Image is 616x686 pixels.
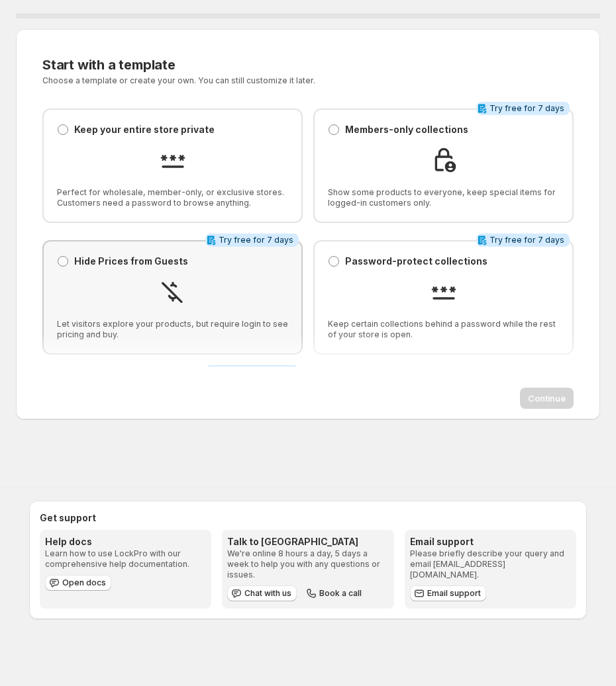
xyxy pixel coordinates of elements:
img: Keep your entire store private [160,147,186,173]
span: Email support [427,588,481,599]
span: Let visitors explore your products, but require login to see pricing and buy. [57,319,288,340]
button: Book a call [302,585,367,601]
img: Password-protect collections [431,279,457,305]
h2: Get support [40,511,576,525]
img: Hide Prices from Guests [160,279,186,305]
p: Please briefly describe your query and email [EMAIL_ADDRESS][DOMAIN_NAME]. [410,548,571,580]
p: Learn how to use LockPro with our comprehensive help documentation. [45,548,206,570]
span: Book a call [319,588,362,599]
p: Choose a template or create your own. You can still customize it later. [42,75,439,86]
h3: Talk to [GEOGRAPHIC_DATA] [227,535,388,548]
h3: Help docs [45,535,206,548]
span: Perfect for wholesale, member-only, or exclusive stores. Customers need a password to browse anyt... [57,187,288,208]
span: Chat with us [244,588,291,599]
p: Keep your entire store private [74,123,215,136]
a: Email support [410,585,486,601]
p: We're online 8 hours a day, 5 days a week to help you with any questions or issues. [227,548,388,580]
p: Password-protect collections [345,255,488,268]
button: Chat with us [227,585,297,601]
a: Open docs [45,575,111,591]
span: Try free for 7 days [489,103,564,114]
h3: Email support [410,535,571,548]
span: Try free for 7 days [219,235,293,245]
span: Open docs [62,578,106,588]
span: Keep certain collections behind a password while the rest of your store is open. [328,319,559,340]
span: Show some products to everyone, keep special items for logged-in customers only. [328,187,559,208]
span: Try free for 7 days [489,235,564,245]
img: Members-only collections [431,147,457,173]
span: Start with a template [42,57,176,73]
p: Hide Prices from Guests [74,255,188,268]
p: Members-only collections [345,123,468,136]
